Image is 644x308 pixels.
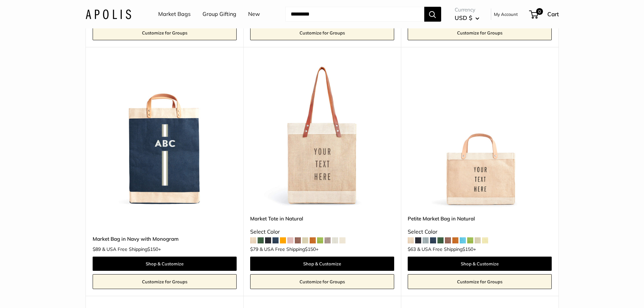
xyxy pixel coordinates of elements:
[250,274,394,289] a: Customize for Groups
[305,246,316,252] span: $150
[250,64,394,208] img: description_Make it yours with custom printed text.
[93,235,237,243] a: Market Bag in Navy with Monogram
[250,25,394,40] a: Customize for Groups
[250,215,394,222] a: Market Tote in Natural
[93,246,101,252] span: $89
[250,227,394,237] div: Select Color
[455,13,479,23] button: USD $
[494,10,518,18] a: My Account
[202,9,236,19] a: Group Gifting
[462,246,473,252] span: $150
[248,9,260,19] a: New
[250,257,394,271] a: Shop & Customize
[530,9,559,20] a: 0 Cart
[547,10,559,18] span: Cart
[455,5,479,15] span: Currency
[5,282,72,303] iframe: Sign Up via Text for Offers
[147,246,158,252] span: $150
[455,14,472,21] span: USD $
[408,215,552,222] a: Petite Market Bag in Natural
[408,227,552,237] div: Select Color
[408,274,552,289] a: Customize for Groups
[408,246,416,252] span: $63
[250,64,394,208] a: description_Make it yours with custom printed text.Market Tote in Natural
[93,25,237,40] a: Customize for Groups
[250,246,258,252] span: $79
[408,64,552,208] img: Petite Market Bag in Natural
[93,64,237,208] a: Market Bag in Navy with MonogramMarket Bag in Navy with Monogram
[536,8,543,15] span: 0
[93,257,237,271] a: Shop & Customize
[260,247,318,252] span: & USA Free Shipping +
[93,274,237,289] a: Customize for Groups
[417,247,476,252] span: & USA Free Shipping +
[408,64,552,208] a: Petite Market Bag in Naturaldescription_Effortless style that elevates every moment
[408,25,552,40] a: Customize for Groups
[158,9,191,19] a: Market Bags
[86,9,131,19] img: Apolis
[102,247,161,252] span: & USA Free Shipping +
[424,7,441,22] button: Search
[285,7,424,22] input: Search...
[408,257,552,271] a: Shop & Customize
[93,64,237,208] img: Market Bag in Navy with Monogram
